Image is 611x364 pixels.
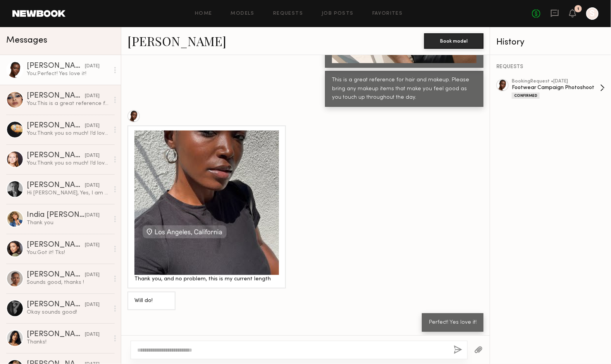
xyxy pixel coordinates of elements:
[27,70,109,77] div: You: Perfect! Yes love it!
[496,38,605,47] div: History
[332,76,477,103] div: This is a great reference for hair and makeup. Please bring any makeup items that make you feel g...
[195,11,212,16] a: Home
[27,249,109,256] div: You: Got it! Tks!
[577,7,579,11] div: 1
[429,318,477,327] div: Perfect! Yes love it!
[27,189,109,197] div: Hi [PERSON_NAME], Yes, I am available:)
[85,152,100,160] div: [DATE]
[372,11,403,16] a: Favorites
[586,7,599,20] a: S
[512,79,600,84] div: booking Request • [DATE]
[512,79,605,99] a: bookingRequest •[DATE]Footwear Campaign PhotoshootConfirmed
[85,182,100,189] div: [DATE]
[85,301,100,309] div: [DATE]
[27,92,85,100] div: [PERSON_NAME]
[27,160,109,167] div: You: Thank you so much! I’d love to collab post with you as well! Xx
[134,297,169,306] div: Will do!
[27,219,109,227] div: Thank you
[231,11,255,16] a: Models
[27,130,109,137] div: You: Thank you so much! I’d love to collab post with you as well! Xx
[85,122,100,130] div: [DATE]
[85,331,100,338] div: [DATE]
[512,84,600,91] div: Footwear Campaign Photoshoot
[85,93,100,100] div: [DATE]
[27,271,85,279] div: [PERSON_NAME]
[85,271,100,279] div: [DATE]
[85,63,100,70] div: [DATE]
[424,37,484,44] a: Book model
[27,338,109,346] div: Thanks!
[27,301,85,309] div: [PERSON_NAME]
[424,33,484,49] button: Book model
[27,279,109,286] div: Sounds good, thanks !
[85,212,100,219] div: [DATE]
[273,11,303,16] a: Requests
[27,241,85,249] div: [PERSON_NAME]
[496,64,605,70] div: REQUESTS
[27,309,109,316] div: Okay sounds good!
[127,33,226,49] a: [PERSON_NAME]
[27,62,85,70] div: [PERSON_NAME]
[27,152,85,160] div: [PERSON_NAME]
[27,122,85,130] div: [PERSON_NAME]
[322,11,354,16] a: Job Posts
[6,36,47,45] span: Messages
[85,242,100,249] div: [DATE]
[512,93,540,99] div: Confirmed
[27,211,85,219] div: India [PERSON_NAME]
[27,182,85,189] div: [PERSON_NAME]
[134,275,279,284] div: Thank you, and no problem, this is my current length
[27,100,109,107] div: You: This is a great reference for hair and makeup. Please come ready and bring any makeup items ...
[27,331,85,338] div: [PERSON_NAME]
